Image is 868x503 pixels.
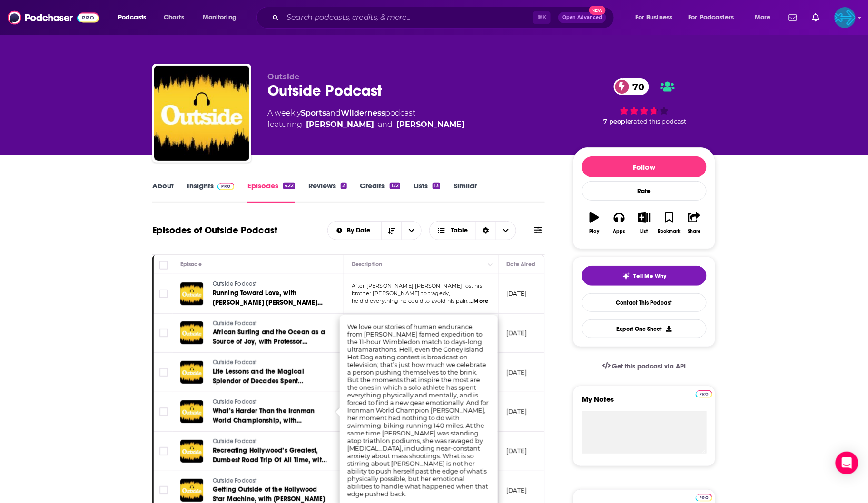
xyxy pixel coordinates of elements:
img: Podchaser Pro [217,183,234,190]
span: 7 people [604,118,631,125]
div: Date Aired [506,259,535,270]
button: Column Actions [485,259,496,271]
div: Search podcasts, credits, & more... [266,7,623,29]
span: Outside Podcast [213,359,257,366]
span: Podcasts [118,11,146,24]
a: African Surfing and the Ocean as a Source of Joy, with Professor [PERSON_NAME] [213,328,327,347]
a: 70 [614,78,650,95]
span: Toggle select row [159,486,168,494]
button: Choose View [429,221,516,240]
a: Outside Podcast [213,477,327,485]
div: Play [590,229,600,234]
a: Contact This Podcast [582,293,707,312]
button: Play [582,206,607,240]
p: [DATE] [506,290,527,298]
span: Toggle select row [159,447,168,455]
a: InsightsPodchaser Pro [187,181,234,203]
h1: Episodes of Outside Podcast [152,224,277,236]
button: open menu [196,10,249,25]
a: Credits122 [360,181,400,203]
a: About [152,181,174,203]
div: Rate [582,181,707,201]
span: Toggle select row [159,290,168,298]
span: and [378,119,393,130]
a: Similar [454,181,477,203]
a: Outside Podcast [213,319,327,328]
button: open menu [328,227,382,234]
span: Recreating Hollywood’s Greatest, Dumbest Road Trip Of All Time, with [PERSON_NAME] and [PERSON_NAME] [213,446,327,483]
div: 122 [390,183,400,189]
div: 70 7 peoplerated this podcast [573,72,716,131]
button: open menu [629,10,685,25]
button: open menu [111,10,158,25]
button: open menu [682,10,748,25]
div: Apps [613,229,626,234]
div: Bookmark [658,229,681,234]
span: Charts [164,11,184,24]
span: After [PERSON_NAME] [PERSON_NAME] lost his brother [PERSON_NAME] to tragedy, [352,282,482,297]
p: [DATE] [506,329,527,337]
a: Recreating Hollywood’s Greatest, Dumbest Road Trip Of All Time, with [PERSON_NAME] and [PERSON_NAME] [213,446,327,465]
span: By Date [347,227,374,234]
h2: Choose List sort [327,221,422,240]
span: Table [451,227,468,234]
span: Open Advanced [562,15,602,20]
a: Life Lessons and the Magical Splendor of Decades Spent [MEDICAL_DATA] The [GEOGRAPHIC_DATA], with... [213,367,327,386]
img: User Profile [835,7,856,28]
span: We love our stories of human endurance, from [PERSON_NAME] famed expedition to the 11-hour Wimble... [347,323,489,498]
span: African Surfing and the Ocean as a Source of Joy, with Professor [PERSON_NAME] [213,328,325,355]
a: Episodes422 [247,181,295,203]
button: Bookmark [657,206,681,240]
div: Sort Direction [476,222,496,240]
button: Show profile menu [835,7,856,28]
span: Outside [267,72,299,81]
img: Outside Podcast [154,66,249,161]
button: Share [682,206,707,240]
button: Apps [607,206,631,240]
span: Outside Podcast [213,438,257,445]
a: Outside Podcast [213,280,327,289]
span: Outside Podcast [213,477,257,484]
a: Wilderness [341,108,385,117]
a: Outside Podcast [213,437,327,446]
span: Running Toward Love, with [PERSON_NAME] [PERSON_NAME] and Family [213,289,323,316]
span: featuring [267,119,464,130]
a: What’s Harder Than the Ironman World Championship, with [PERSON_NAME] [213,406,327,426]
button: tell me why sparkleTell Me Why [582,266,707,286]
div: [PERSON_NAME] [396,119,464,130]
img: Podchaser - Follow, Share and Rate Podcasts [8,9,99,27]
span: Outside Podcast [213,320,257,327]
p: [DATE] [506,368,527,377]
div: A weekly podcast [267,107,464,130]
p: [DATE] [506,486,527,494]
span: he did everything he could to avoid his pain. [352,298,469,304]
a: Sports [301,108,326,117]
span: rated this podcast [631,118,687,125]
span: Tell Me Why [634,272,667,280]
button: Sort Direction [381,222,401,240]
span: Life Lessons and the Magical Splendor of Decades Spent [MEDICAL_DATA] The [GEOGRAPHIC_DATA], with... [213,368,304,414]
span: More [755,11,771,24]
div: 2 [341,183,346,189]
span: New [589,6,606,15]
span: Monitoring [203,11,237,24]
a: Show notifications dropdown [809,10,823,26]
span: Outside Podcast [213,398,257,405]
div: Open Intercom Messenger [836,452,858,474]
span: What’s Harder Than the Ironman World Championship, with [PERSON_NAME] [213,407,315,434]
span: ⌘ K [533,11,551,24]
div: Description [352,259,382,270]
div: Episode [180,259,202,270]
button: Export One-Sheet [582,319,707,338]
button: Follow [582,156,707,177]
button: List [632,206,657,240]
span: Logged in as backbonemedia [835,7,856,28]
span: For Podcasters [689,11,734,24]
span: Toggle select row [159,407,168,416]
span: Outside Podcast [213,281,257,287]
a: Running Toward Love, with [PERSON_NAME] [PERSON_NAME] and Family [213,289,327,308]
a: Outside Podcast [213,398,327,406]
div: 422 [283,183,295,189]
